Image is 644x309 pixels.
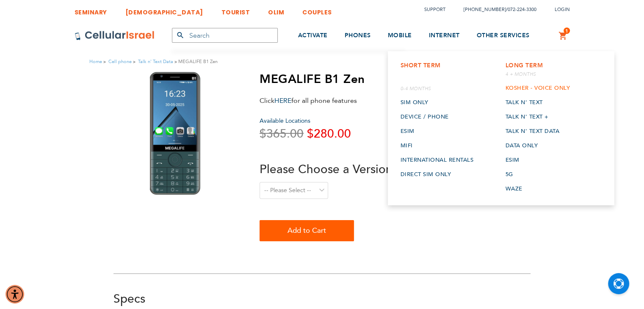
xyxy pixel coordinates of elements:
[401,86,474,92] sapn: 0-4 Months
[268,2,284,18] a: OLIM
[505,124,570,138] a: Talk n' Text Data
[401,61,441,69] strong: Short term
[388,20,412,52] a: MOBILE
[150,72,200,195] img: MEGALIFE B1 Zen
[302,2,332,18] a: COUPLES
[108,58,132,65] a: Cell phone
[505,71,570,77] sapn: 4 + Months
[508,6,536,13] a: 072-224-3300
[505,61,543,69] strong: Long Term
[260,96,391,105] div: Click for all phone features
[558,31,568,41] a: 1
[477,31,530,39] span: OTHER SERVICES
[555,6,570,13] span: Login
[401,138,474,153] a: Mifi
[505,167,570,182] a: 5G
[464,6,506,13] a: [PHONE_NUMBER]
[260,126,304,142] span: $365.00
[75,2,107,18] a: SEMINARY
[345,20,371,52] a: PHONES
[298,20,328,52] a: ACTIVATE
[477,20,530,52] a: OTHER SERVICES
[401,95,474,110] a: SIM Only
[287,222,326,239] span: Add to Cart
[274,96,291,105] a: HERE
[75,30,155,41] img: Cellular Israel Logo
[173,58,218,66] li: MEGALIFE B1 Zen
[429,31,460,39] span: INTERNET
[260,117,310,125] a: Available Locations
[221,2,250,18] a: TOURIST
[401,167,474,182] a: Direct SIM Only
[565,28,568,34] span: 1
[505,81,570,95] a: Kosher - voice only
[455,3,536,16] li: /
[345,31,371,39] span: PHONES
[6,285,24,303] div: Accessibility Menu
[401,124,474,138] a: ESIM
[260,161,392,177] span: Please Choose a Version
[505,110,570,124] a: Talk n' Text +
[113,291,145,307] a: Specs
[424,6,445,13] a: Support
[89,58,102,65] a: Home
[172,28,278,43] input: Search
[401,110,474,124] a: Device / Phone
[429,20,460,52] a: INTERNET
[125,2,203,18] a: [DEMOGRAPHIC_DATA]
[388,31,412,39] span: MOBILE
[505,138,570,153] a: Data only
[505,182,570,196] a: Waze
[298,31,328,39] span: ACTIVATE
[138,58,173,65] a: Talk n' Text Data
[401,153,474,167] a: International rentals
[505,153,570,167] a: ESIM
[307,126,351,142] span: $280.00
[505,95,570,110] a: Talk n' Text
[260,72,400,86] h1: MEGALIFE B1 Zen
[260,220,354,241] button: Add to Cart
